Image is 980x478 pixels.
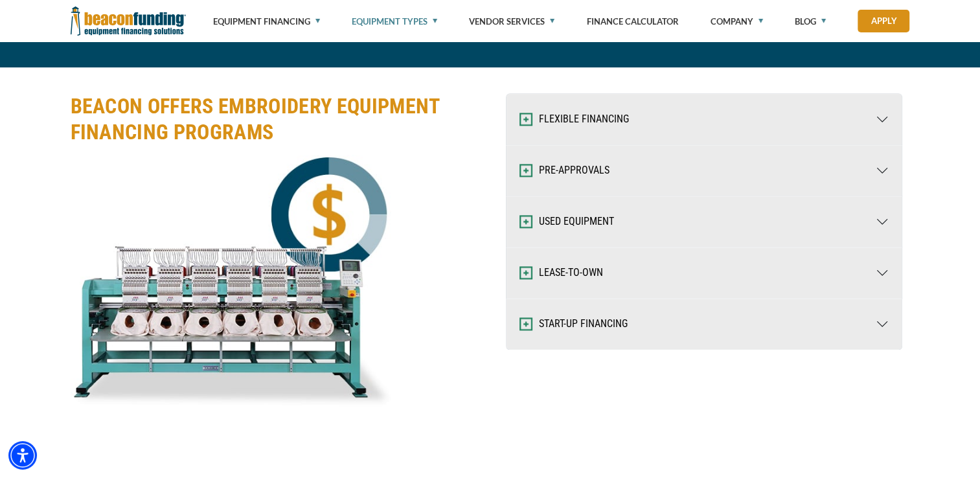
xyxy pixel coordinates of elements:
[507,196,902,247] button: USED EQUIPMENT
[519,317,532,330] img: Expand and Collapse Icon
[519,215,532,228] img: Expand and Collapse Icon
[858,10,909,32] a: Apply
[71,93,483,145] h3: BEACON OFFERS EMBROIDERY EQUIPMENT FINANCING PROGRAMS
[507,145,902,196] button: PRE-APPROVALS
[507,94,902,144] button: FLEXIBLE FINANCING
[519,164,532,177] img: Expand and Collapse Icon
[71,155,394,414] img: Embroidery machine
[519,266,532,279] img: Expand and Collapse Icon
[519,113,532,126] img: Expand and Collapse Icon
[507,247,902,298] button: LEASE-TO-OWN
[8,441,37,470] div: Accessibility Menu
[507,299,902,349] button: START-UP FINANCING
